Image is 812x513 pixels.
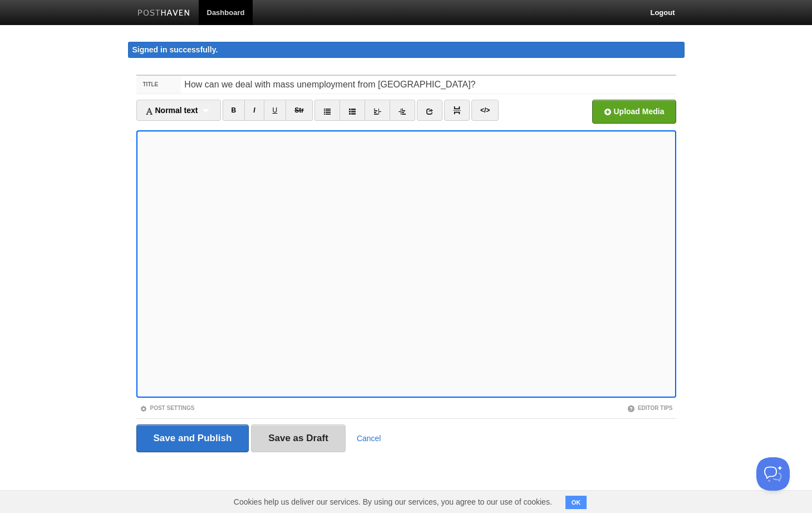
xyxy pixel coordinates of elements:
[565,496,587,509] button: OK
[223,491,563,513] span: Cookies help us deliver our services. By using our services, you agree to our use of cookies.
[294,106,304,114] del: Str
[145,106,198,115] span: Normal text
[128,42,685,58] div: Signed in successfully.
[453,106,461,114] img: pagebreak-icon.png
[136,424,249,452] input: Save and Publish
[264,100,287,121] a: U
[471,100,499,121] a: </>
[136,76,181,94] label: Title
[627,405,673,411] a: Editor Tips
[756,457,790,491] iframe: Help Scout Beacon - Open
[140,405,195,411] a: Post Settings
[244,100,264,121] a: I
[357,434,381,443] a: Cancel
[286,100,313,121] a: Str
[223,100,245,121] a: B
[251,424,346,452] input: Save as Draft
[137,9,190,18] img: Posthaven-bar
